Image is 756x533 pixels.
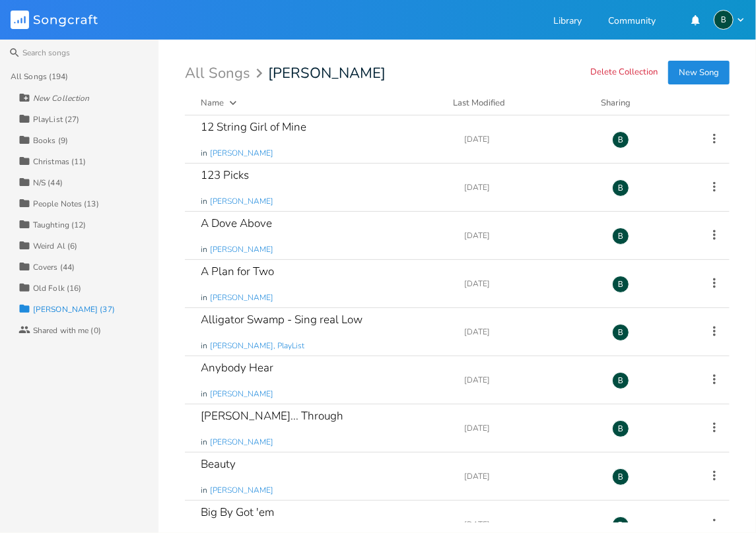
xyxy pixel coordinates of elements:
span: [PERSON_NAME] [210,292,273,303]
div: Beauty [201,458,236,470]
div: Books (9) [33,137,68,144]
div: BruCe [714,10,734,30]
div: [DATE] [464,280,596,288]
span: in [201,437,207,448]
span: [PERSON_NAME] [210,485,273,496]
span: [PERSON_NAME] [210,148,273,159]
div: Weird Al (6) [33,242,77,250]
div: Shared with me (0) [33,327,101,334]
span: in [201,389,207,400]
button: New Song [668,61,730,84]
span: [PERSON_NAME], PlayList [210,340,304,352]
span: in [201,244,207,255]
div: [DATE] [464,376,596,384]
div: People Notes (13) [33,200,99,208]
div: Taughting (12) [33,221,86,229]
span: [PERSON_NAME] [268,66,386,80]
div: BruCe [612,324,629,341]
div: All Songs [185,67,267,80]
div: Last Modified [453,97,505,109]
div: BruCe [612,420,629,437]
span: [PERSON_NAME] [210,437,273,448]
div: Name [201,97,224,109]
div: BruCe [612,179,629,197]
div: BruCe [612,468,629,486]
div: N/S (44) [33,179,63,187]
span: [PERSON_NAME] [210,389,273,400]
a: Community [608,16,656,28]
div: New Collection [33,94,89,102]
div: PlayList (27) [33,115,79,123]
div: Covers (44) [33,263,75,271]
div: Big By Got 'em [201,507,274,518]
div: A Dove Above [201,218,272,229]
span: [PERSON_NAME] [210,244,273,255]
span: in [201,340,207,352]
button: Name [201,96,437,110]
div: Christmas (11) [33,158,86,166]
div: [PERSON_NAME] (37) [33,305,115,313]
span: in [201,485,207,496]
a: Library [553,16,582,28]
div: BruCe [612,228,629,245]
div: BruCe [612,276,629,293]
button: B [714,10,745,30]
div: 12 String Girl of Mine [201,121,306,133]
span: [PERSON_NAME] [210,196,273,207]
div: Alligator Swamp - Sing real Low [201,314,362,325]
div: Old Folk (16) [33,284,81,292]
div: [DATE] [464,328,596,336]
div: [DATE] [464,232,596,239]
span: in [201,196,207,207]
div: [PERSON_NAME]... Through [201,410,343,422]
div: BruCe [612,131,629,148]
div: BruCe [612,372,629,389]
span: in [201,292,207,303]
span: in [201,148,207,159]
div: [DATE] [464,520,596,528]
div: All Songs (194) [11,73,69,80]
div: A Plan for Two [201,266,274,277]
div: 123 Picks [201,170,249,181]
div: [DATE] [464,183,596,191]
div: [DATE] [464,472,596,480]
div: [DATE] [464,135,596,143]
div: Sharing [601,96,680,110]
button: Last Modified [453,96,585,110]
div: Anybody Hear [201,362,273,373]
div: [DATE] [464,424,596,432]
button: Delete Collection [590,67,658,78]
